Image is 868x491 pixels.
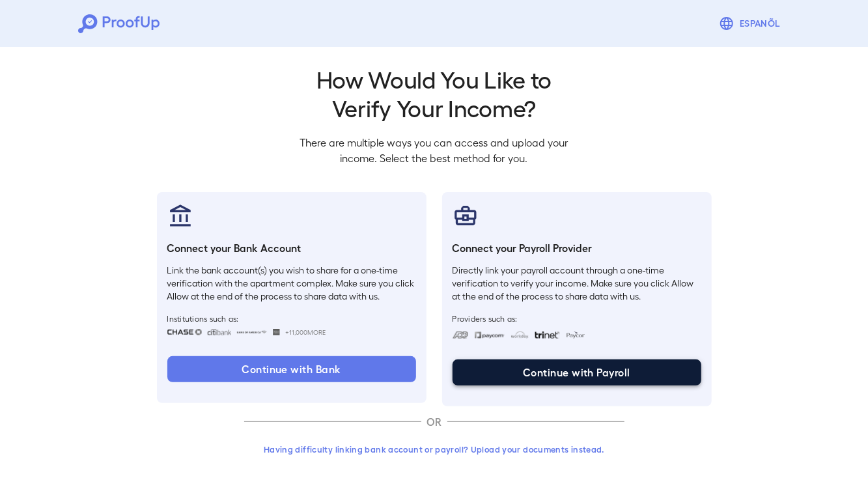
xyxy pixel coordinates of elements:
img: chase.svg [167,329,202,335]
span: Providers such as: [453,313,701,324]
img: citibank.svg [207,329,232,335]
span: Institutions such as: [167,313,416,324]
button: Having difficulty linking bank account or payroll? Upload your documents instead. [244,438,624,461]
span: +11,000 More [285,327,326,337]
img: bankAccount.svg [167,203,193,229]
img: bankOfAmerica.svg [236,329,268,335]
h2: How Would You Like to Verify Your Income? [290,64,579,122]
img: paycon.svg [565,331,585,339]
p: Directly link your payroll account through a one-time verification to verify your income. Make su... [453,264,701,303]
h6: Connect your Bank Account [167,240,416,256]
button: Continue with Bank [167,356,416,382]
img: payrollProvider.svg [453,203,479,229]
img: adp.svg [453,331,469,339]
img: wellsfargo.svg [273,329,280,335]
button: Espanõl [714,10,790,36]
img: workday.svg [511,331,529,339]
h6: Connect your Payroll Provider [453,240,701,256]
p: There are multiple ways you can access and upload your income. Select the best method for you. [290,135,579,166]
img: trinet.svg [535,331,561,339]
button: Continue with Payroll [453,359,701,386]
img: paycom.svg [474,331,505,339]
p: Link the bank account(s) you wish to share for a one-time verification with the apartment complex... [167,264,416,303]
p: OR [421,414,447,430]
